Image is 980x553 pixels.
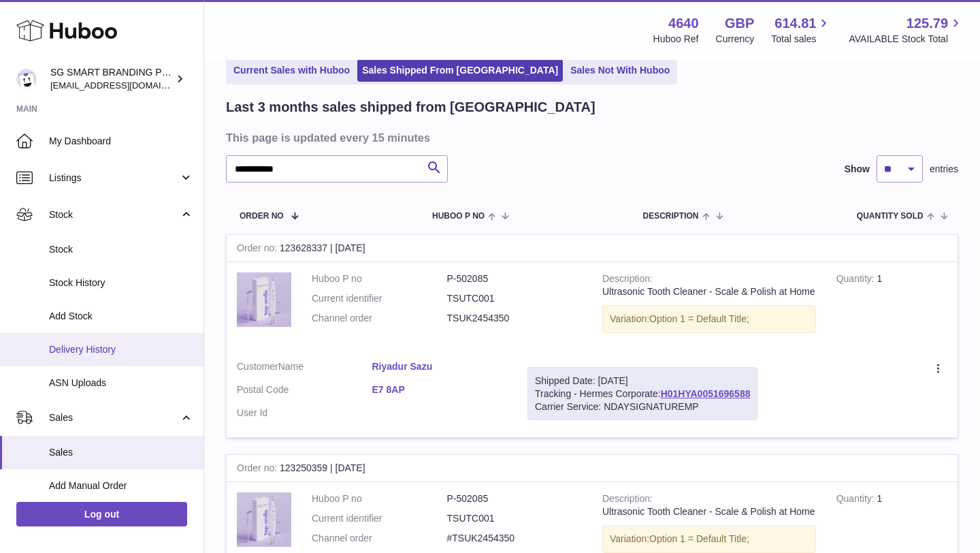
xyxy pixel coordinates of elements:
strong: Order no [237,462,280,477]
dt: Channel order [312,532,447,545]
span: [EMAIL_ADDRESS][DOMAIN_NAME] [50,80,200,91]
span: Stock [49,243,193,256]
span: AVAILABLE Stock Total [849,33,964,46]
div: Carrier Service: NDAYSIGNATUREMP [535,400,750,413]
span: My Dashboard [49,135,193,148]
dd: TSUTC001 [447,292,583,305]
dt: Name [237,360,372,377]
span: Add Stock [49,310,193,323]
dt: Current identifier [312,292,447,305]
dt: Current identifier [312,512,447,525]
strong: Description [602,493,653,507]
span: Customer [237,361,278,372]
span: Order No [240,212,284,221]
strong: GBP [725,14,754,33]
a: Current Sales with Huboo [229,59,355,82]
label: Show [845,163,870,176]
a: 614.81 Total sales [771,14,832,46]
img: uktopsmileshipping@gmail.com [16,69,37,89]
dd: P-502085 [447,492,583,505]
span: Sales [49,446,193,459]
span: Option 1 = Default Title; [649,313,749,324]
span: Option 1 = Default Title; [649,533,749,544]
span: Total sales [771,33,832,46]
span: 125.79 [906,14,948,33]
h3: This page is updated every 15 minutes [226,130,955,145]
div: 123628337 | [DATE] [227,235,958,262]
div: SG SMART BRANDING PTE. LTD. [50,66,173,92]
h2: Last 3 months sales shipped from [GEOGRAPHIC_DATA] [226,98,595,116]
span: Quantity Sold [857,212,924,221]
strong: 4640 [668,14,699,33]
a: E7 8AP [372,383,508,396]
div: Variation: [602,525,816,553]
strong: Quantity [836,273,877,287]
span: entries [930,163,958,176]
dd: P-502085 [447,272,583,285]
div: Tracking - Hermes Corporate: [527,367,757,421]
div: Huboo Ref [653,33,699,46]
dt: Huboo P no [312,272,447,285]
dd: TSUK2454350 [447,312,583,325]
div: Ultrasonic Tooth Cleaner - Scale & Polish at Home [602,505,816,518]
strong: Quantity [836,493,877,507]
a: 125.79 AVAILABLE Stock Total [849,14,964,46]
span: Sales [49,411,179,424]
span: Delivery History [49,343,193,356]
span: Huboo P no [432,212,485,221]
div: Shipped Date: [DATE] [535,375,750,388]
span: Listings [49,172,179,185]
div: Variation: [602,305,816,333]
div: Ultrasonic Tooth Cleaner - Scale & Polish at Home [602,285,816,298]
dt: User Id [237,407,372,420]
strong: Description [602,273,653,287]
a: Sales Shipped From [GEOGRAPHIC_DATA] [357,59,563,82]
span: ASN Uploads [49,377,193,390]
dt: Postal Code [237,383,372,400]
td: 1 [826,262,958,350]
dd: TSUTC001 [447,512,583,525]
div: 123250359 | [DATE] [227,455,958,482]
span: Stock History [49,276,193,289]
a: Riyadur Sazu [372,360,508,373]
a: H01HYA0051696588 [661,388,751,399]
div: Currency [716,33,755,46]
a: Sales Not With Huboo [566,59,674,82]
span: 614.81 [774,14,816,33]
dd: #TSUK2454350 [447,532,583,545]
dt: Huboo P no [312,492,447,505]
a: Log out [16,502,187,526]
span: Stock [49,208,179,221]
span: Add Manual Order [49,479,193,492]
img: plaqueremoverforteethbestselleruk5.png [237,272,291,327]
img: plaqueremoverforteethbestselleruk5.png [237,492,291,547]
strong: Order no [237,242,280,257]
span: Description [642,212,698,221]
dt: Channel order [312,312,447,325]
